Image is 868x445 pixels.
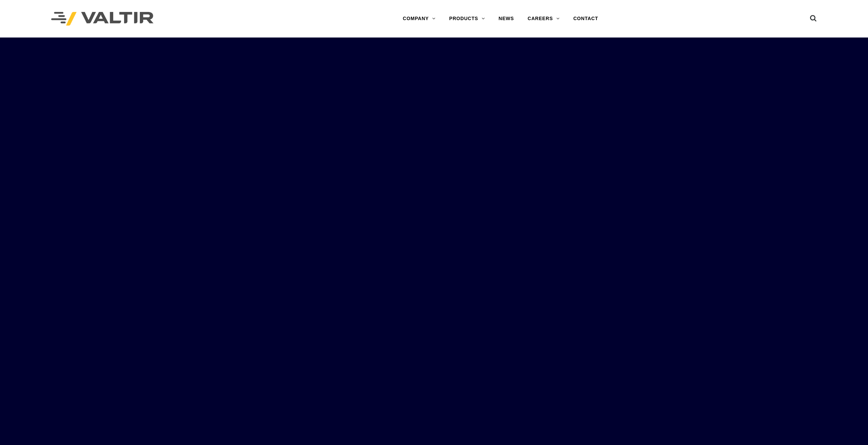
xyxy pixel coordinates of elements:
a: CONTACT [567,12,605,26]
a: PRODUCTS [442,12,492,26]
img: Valtir [51,12,153,26]
a: NEWS [492,12,521,26]
a: COMPANY [396,12,442,26]
a: CAREERS [521,12,567,26]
